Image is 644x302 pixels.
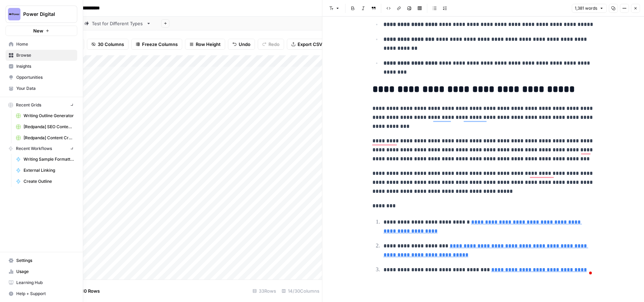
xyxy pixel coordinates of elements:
[142,41,178,48] span: Freeze Columns
[6,61,77,72] a: Insights
[279,285,322,296] div: 14/30 Columns
[23,11,65,18] span: Power Digital
[24,113,74,119] span: Writing Outline Generator
[250,285,279,296] div: 33 Rows
[16,41,74,47] span: Home
[13,176,77,187] a: Create Outline
[6,255,77,266] a: Settings
[13,121,77,132] a: [Redpanda] SEO Content Creation
[87,39,129,50] button: 30 Columns
[228,39,255,50] button: Undo
[6,266,77,277] a: Usage
[24,124,74,130] span: [Redpanda] SEO Content Creation
[24,135,74,141] span: [Redpanda] Content Creation (Outline Provided)
[78,17,157,30] a: Test for Different Types
[98,41,124,48] span: 30 Columns
[16,74,74,81] span: Opportunities
[6,72,77,83] a: Opportunities
[6,143,77,154] button: Recent Workflows
[6,50,77,61] a: Browse
[92,20,143,27] div: Test for Different Types
[16,145,52,152] span: Recent Workflows
[24,167,74,173] span: External Linking
[572,4,607,13] button: 1,381 words
[6,288,77,299] button: Help + Support
[16,268,74,275] span: Usage
[298,41,322,48] span: Export CSV
[239,41,250,48] span: Undo
[6,6,77,23] button: Workspace: Power Digital
[16,52,74,58] span: Browse
[185,39,225,50] button: Row Height
[24,156,74,162] span: Writing Sample Formatter
[287,39,327,50] button: Export CSV
[24,178,74,185] span: Create Outline
[575,5,597,11] span: 1,381 words
[131,39,182,50] button: Freeze Columns
[268,41,280,48] span: Redo
[16,257,74,264] span: Settings
[6,100,77,110] button: Recent Grids
[16,280,74,286] span: Learning Hub
[13,154,77,165] a: Writing Sample Formatter
[6,277,77,288] a: Learning Hub
[6,39,77,50] a: Home
[16,102,41,108] span: Recent Grids
[13,132,77,143] a: [Redpanda] Content Creation (Outline Provided)
[16,85,74,92] span: Your Data
[13,165,77,176] a: External Linking
[33,27,43,34] span: New
[8,8,20,20] img: Power Digital Logo
[16,291,74,297] span: Help + Support
[72,287,100,294] span: Add 10 Rows
[6,26,77,36] button: New
[6,83,77,94] a: Your Data
[13,110,77,121] a: Writing Outline Generator
[196,41,221,48] span: Row Height
[16,63,74,69] span: Insights
[258,39,284,50] button: Redo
